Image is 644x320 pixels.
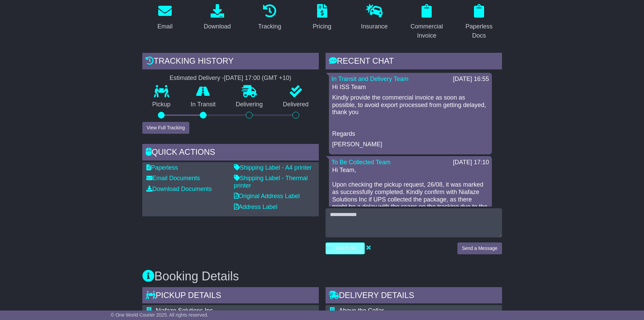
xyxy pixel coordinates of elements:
button: View Full Tracking [142,122,189,134]
a: Pricing [308,2,336,34]
div: [DATE] 17:10 [453,159,489,166]
a: Email [153,2,177,34]
p: Pickup [142,101,181,108]
a: Download Documents [146,186,212,192]
a: Paperless Docs [456,2,502,43]
a: Address Label [234,204,278,210]
a: Shipping Label - Thermal printer [234,175,308,189]
p: [PERSON_NAME] [332,141,488,148]
div: Tracking [258,22,281,31]
div: Pricing [313,22,331,31]
a: Paperless [146,164,178,171]
div: Delivery Details [326,287,502,305]
div: Insurance [361,22,388,31]
p: Kindly provide the commercial invoice as soon as possible, to avoid export processed from getting... [332,94,488,116]
p: In Transit [181,101,226,108]
a: Original Address Label [234,193,300,199]
a: To Be Collected Team [332,159,391,166]
div: Tracking history [142,53,319,71]
div: [DATE] 17:00 (GMT +10) [224,74,291,82]
a: Download [199,2,235,34]
p: Delivering [226,101,273,108]
div: Pickup Details [142,287,319,305]
p: Hi Team, Upon checking the pickup request, 26/08, it was marked as successfully completed. Kindly... [332,167,488,247]
div: Estimated Delivery - [142,74,319,82]
p: Regards [332,130,488,138]
div: Email [157,22,172,31]
span: Niafaze Solutions Inc [156,307,213,314]
div: Quick Actions [142,144,319,162]
div: RECENT CHAT [326,53,502,71]
a: Shipping Label - A4 printer [234,164,312,171]
span: Above the Collar [339,307,384,314]
span: © One World Courier 2025. All rights reserved. [111,312,209,318]
div: [DATE] 16:55 [453,76,489,83]
div: Download [204,22,231,31]
h3: Booking Details [142,270,502,283]
a: Commercial Invoice [404,2,450,43]
p: Hi ISS Team [332,84,488,91]
div: Commercial Invoice [408,22,445,40]
a: Email Documents [146,175,200,182]
p: Delivered [273,101,319,108]
button: Send a Message [457,242,502,254]
a: Tracking [254,2,285,34]
div: Paperless Docs [461,22,498,40]
a: Insurance [357,2,392,34]
a: In Transit and Delivery Team [332,76,409,82]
